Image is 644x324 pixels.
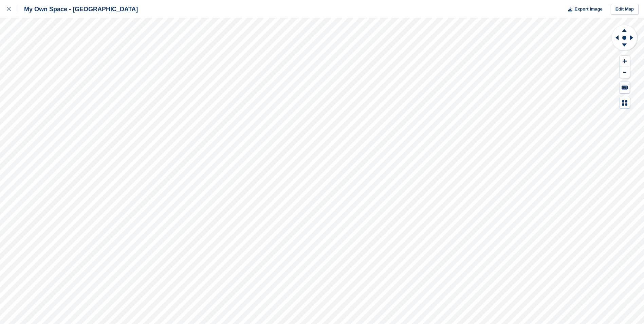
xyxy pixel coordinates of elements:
[564,4,603,15] button: Export Image
[620,67,630,78] button: Zoom Out
[611,4,639,15] a: Edit Map
[574,6,602,13] span: Export Image
[18,5,138,13] div: My Own Space - [GEOGRAPHIC_DATA]
[620,82,630,93] button: Keyboard Shortcuts
[620,97,630,108] button: Map Legend
[620,56,630,67] button: Zoom In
